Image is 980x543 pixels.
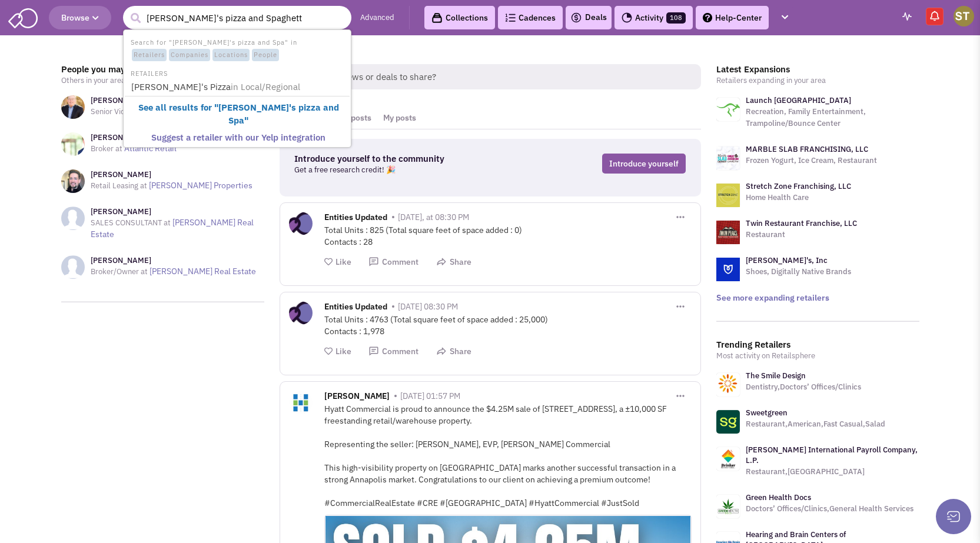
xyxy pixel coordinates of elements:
h3: People you may know [61,64,264,75]
img: NoImageAvailable1.jpg [61,206,85,230]
span: [DATE] 01:57 PM [400,391,460,401]
img: logo [716,146,740,170]
img: logo [716,258,740,281]
h3: [PERSON_NAME] [91,95,215,106]
b: [PERSON_NAME]'s pizza and Spa [218,102,339,126]
button: Browse [49,6,111,29]
h3: Introduce yourself to the community [294,154,517,164]
button: Comment [368,256,418,268]
a: Activity108 [614,6,693,29]
p: Retailers expanding in your area [716,75,919,86]
p: Restaurant,[GEOGRAPHIC_DATA] [746,466,919,478]
span: Retail news or deals to share? [307,64,701,89]
p: Recreation, Family Entertainment, Trampoline/Bounce Center [746,106,919,129]
div: Total Units : 825 (Total square feet of space added : 0) Contacts : 28 [324,224,692,248]
span: Browse [61,12,99,23]
button: Like [324,346,351,357]
span: Companies [169,49,210,62]
span: Locations [212,49,250,62]
a: The Smile Design [746,371,806,381]
input: Search [123,6,351,29]
a: See all results for "[PERSON_NAME]'s pizza and Spa" [128,100,349,129]
button: Share [436,346,471,357]
p: Shoes, Digitally Native Brands [746,266,851,278]
a: Collections [424,6,495,29]
p: Dentistry,Doctors’ Offices/Clinics [746,381,861,393]
span: Entities Updated [324,212,387,225]
div: Hyatt Commercial is proud to announce the $4.25M sale of [STREET_ADDRESS], a ±10,000 SF freestand... [324,403,692,509]
b: Suggest a retailer with our Yelp integration [151,132,325,143]
h3: [PERSON_NAME] [91,255,256,266]
img: Activity.png [622,12,632,23]
div: Total Units : 4763 (Total square feet of space added : 25,000) Contacts : 1,978 [324,314,692,337]
p: Get a free research credit! 🎉 [294,164,517,176]
button: Comment [368,346,418,357]
p: Frozen Yogurt, Ice Cream, Restaurant [746,155,877,166]
img: logo [716,98,740,121]
img: logo [716,221,740,244]
a: Suggest a retailer with our Yelp integration [128,130,349,146]
img: Shary Thur [954,6,974,26]
span: Senior Vice President at [91,106,172,116]
a: Cadences [498,6,563,29]
a: Launch [GEOGRAPHIC_DATA] [746,95,851,105]
img: Cadences_logo.png [505,14,516,22]
span: People [252,49,279,62]
a: Sweetgreen [746,408,788,418]
li: RETAILERS [125,66,350,79]
p: Most activity on Retailsphere [716,350,919,362]
span: [DATE] 08:30 PM [398,301,458,312]
p: Restaurant [746,229,857,241]
span: Retail Leasing at [91,181,147,191]
img: NoImageAvailable1.jpg [61,255,85,279]
a: [PERSON_NAME]'s, Inc [746,255,828,265]
p: Home Health Care [746,192,851,204]
span: Broker/Owner at [91,266,148,277]
a: Advanced [360,12,394,24]
span: [PERSON_NAME] [324,391,390,404]
span: in Local/Regional [231,81,300,92]
span: Entities Updated [324,301,387,315]
img: icon-deals.svg [570,11,582,25]
a: [PERSON_NAME] International Payroll Company, L.P. [746,445,918,465]
li: Search for "[PERSON_NAME]'s pizza and Spa" in [125,35,350,62]
a: [PERSON_NAME] Real Estate [150,266,256,277]
h3: Trending Retailers [716,339,919,350]
a: Green Health Docs [746,492,811,502]
a: Twin Restaurant Franchise, LLC [746,218,857,228]
a: See more expanding retailers [716,292,829,303]
span: [DATE], at 08:30 PM [398,212,469,222]
p: Others in your area to connect with [61,75,264,86]
span: SALES CONSULTANT at [91,218,171,228]
h3: [PERSON_NAME] [91,169,253,180]
a: Stretch Zone Franchising, LLC [746,181,851,191]
span: Like [335,346,351,357]
span: 108 [666,12,686,24]
a: Introduce yourself [602,154,686,174]
p: Doctors’ Offices/Clinics,General Health Services [746,503,913,515]
span: Broker at [91,144,122,154]
img: icon-collection-lavender-black.svg [431,12,443,24]
a: MARBLE SLAB FRANCHISING, LLC [746,144,868,154]
span: Like [335,256,351,267]
img: logo [716,184,740,207]
a: [PERSON_NAME] Real Estate [91,217,254,239]
a: My posts [377,107,422,129]
p: Restaurant,American,Fast Casual,Salad [746,418,885,430]
img: help.png [703,13,712,22]
a: Atlantic Retail [124,143,177,154]
h3: [PERSON_NAME] [PERSON_NAME] [91,132,214,143]
span: Retailers [132,49,167,62]
a: Deals [570,11,607,25]
img: www.sweetgreen.com [716,410,740,434]
a: Help-Center [696,6,769,29]
button: Share [436,256,471,268]
a: [PERSON_NAME] Properties [149,180,253,191]
button: Like [324,256,351,268]
h3: Latest Expansions [716,64,919,75]
b: See all results for " " [138,102,339,126]
h3: [PERSON_NAME] [91,206,264,217]
a: [PERSON_NAME]'s Pizzain Local/Regional [128,79,349,95]
img: SmartAdmin [8,6,38,28]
